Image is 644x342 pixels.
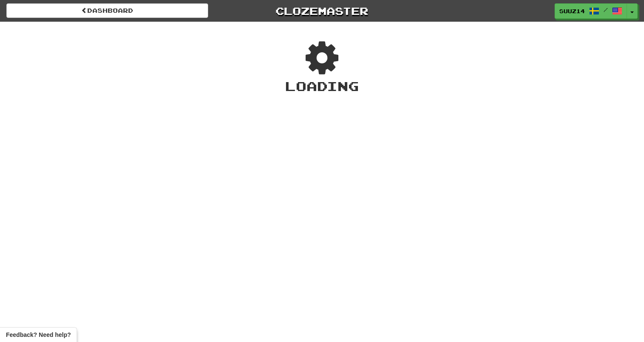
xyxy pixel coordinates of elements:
a: Dashboard [6,3,208,18]
span: / [604,7,608,13]
a: Clozemaster [221,3,423,18]
a: Suuz14 / [555,3,627,19]
span: Suuz14 [559,7,585,15]
span: Open feedback widget [6,331,71,339]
